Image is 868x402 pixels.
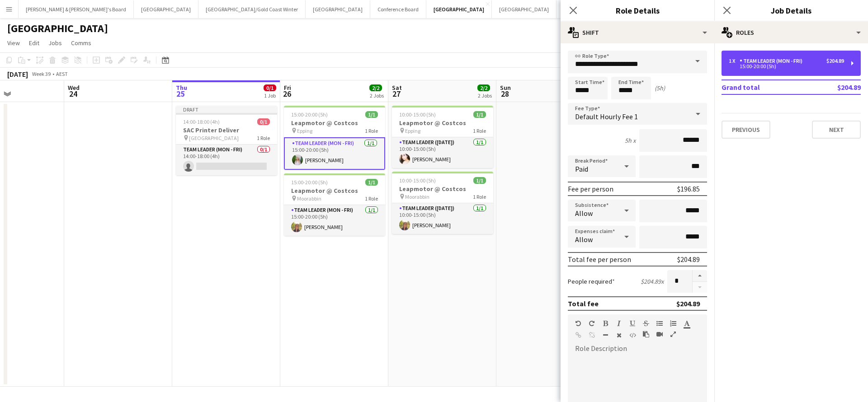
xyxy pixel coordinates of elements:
div: Draft [176,106,277,113]
a: Jobs [45,37,66,49]
div: 10:00-15:00 (5h)1/1Leapmotor @ Costcos Epping1 RoleTeam Leader ([DATE])1/110:00-15:00 (5h)[PERSON... [392,106,493,168]
div: 1 x [729,58,740,64]
app-card-role: Team Leader (Mon - Fri)1/115:00-20:00 (5h)[PERSON_NAME] [284,137,385,170]
div: 2 Jobs [370,92,384,99]
app-job-card: 10:00-15:00 (5h)1/1Leapmotor @ Costcos Moorabbin1 RoleTeam Leader ([DATE])1/110:00-15:00 (5h)[PER... [392,172,493,234]
span: 1 Role [473,193,486,200]
a: View [4,37,24,49]
span: 2/2 [369,84,382,91]
div: 5h x [625,136,636,145]
button: HTML Code [629,332,636,339]
app-card-role: Team Leader (Mon - Fri)1/115:00-20:00 (5h)[PERSON_NAME] [284,205,385,236]
span: Moorabbin [405,193,429,200]
div: $204.89 x [641,277,664,285]
div: Total fee per person [568,255,631,264]
span: Epping [297,127,312,134]
button: Italic [616,320,622,327]
div: [DATE] [7,70,28,79]
span: Comms [71,39,91,47]
span: Allow [575,209,593,218]
app-card-role: Team Leader ([DATE])1/110:00-15:00 (5h)[PERSON_NAME] [392,137,493,168]
span: Fri [284,84,291,92]
td: $204.89 [807,80,861,94]
h3: SAC Printer Deliver [176,126,277,134]
button: Insert video [656,331,663,338]
h3: Leapmotor @ Costcos [284,119,385,127]
h3: Leapmotor @ Costcos [284,187,385,195]
span: Epping [405,127,420,134]
app-card-role: Team Leader (Mon - Fri)0/114:00-18:00 (4h) [176,145,277,175]
div: 1 Job [264,92,276,99]
span: 28 [499,89,511,99]
span: [GEOGRAPHIC_DATA] [189,135,239,141]
button: [GEOGRAPHIC_DATA] [306,0,370,18]
button: [PERSON_NAME] & [PERSON_NAME]'s Board [557,0,672,18]
div: Team Leader (Mon - Fri) [740,58,806,64]
span: Jobs [48,39,62,47]
span: 24 [66,89,80,99]
button: Strikethrough [643,320,649,327]
div: Fee per person [568,184,613,193]
app-job-card: Draft14:00-18:00 (4h)0/1SAC Printer Deliver [GEOGRAPHIC_DATA]1 RoleTeam Leader (Mon - Fri)0/114:0... [176,106,277,175]
span: Sun [500,84,511,92]
span: Thu [176,84,187,92]
span: Edit [29,39,39,47]
span: 1/1 [365,111,378,118]
div: Roles [714,22,868,43]
span: 15:00-20:00 (5h) [291,111,328,118]
button: [GEOGRAPHIC_DATA] [134,0,198,18]
a: Comms [67,37,95,49]
button: [GEOGRAPHIC_DATA] [492,0,557,18]
div: (5h) [655,84,665,92]
span: 1/1 [365,179,378,186]
button: Undo [575,320,581,327]
button: Increase [693,270,707,282]
span: 1/1 [473,177,486,184]
span: 10:00-15:00 (5h) [399,177,436,184]
span: Sat [392,84,402,92]
span: 15:00-20:00 (5h) [291,179,328,186]
span: 27 [391,89,402,99]
button: [GEOGRAPHIC_DATA]/Gold Coast Winter [198,0,306,18]
span: Default Hourly Fee 1 [575,112,638,121]
span: 26 [283,89,291,99]
button: [GEOGRAPHIC_DATA] [426,0,492,18]
app-job-card: 15:00-20:00 (5h)1/1Leapmotor @ Costcos Moorabbin1 RoleTeam Leader (Mon - Fri)1/115:00-20:00 (5h)[... [284,173,385,236]
div: $204.89 [676,299,700,308]
button: Text Color [684,320,690,327]
span: 25 [175,89,187,99]
div: Shift [561,22,714,43]
h1: [GEOGRAPHIC_DATA] [7,22,108,35]
span: Moorabbin [297,195,321,202]
button: [PERSON_NAME] & [PERSON_NAME]'s Board [19,0,134,18]
button: Unordered List [656,320,663,327]
span: 2/2 [477,84,490,91]
h3: Job Details [714,5,868,16]
span: 0/1 [257,118,270,125]
button: Ordered List [670,320,676,327]
span: 1 Role [257,135,270,141]
span: Allow [575,235,593,244]
button: Conference Board [370,0,426,18]
button: Underline [629,320,636,327]
span: 0/1 [264,84,276,91]
a: Edit [25,37,43,49]
app-job-card: 15:00-20:00 (5h)1/1Leapmotor @ Costcos Epping1 RoleTeam Leader (Mon - Fri)1/115:00-20:00 (5h)[PER... [284,106,385,170]
label: People required [568,277,615,285]
app-card-role: Team Leader ([DATE])1/110:00-15:00 (5h)[PERSON_NAME] [392,203,493,234]
div: 2 Jobs [478,92,492,99]
span: Paid [575,164,588,173]
td: Grand total [722,80,807,94]
div: 15:00-20:00 (5h) [729,64,844,69]
div: Total fee [568,299,599,308]
span: Week 39 [30,70,52,77]
span: 10:00-15:00 (5h) [399,111,436,118]
button: Paste as plain text [643,331,649,338]
button: Horizontal Line [602,332,609,339]
h3: Role Details [561,5,714,16]
span: View [7,39,20,47]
